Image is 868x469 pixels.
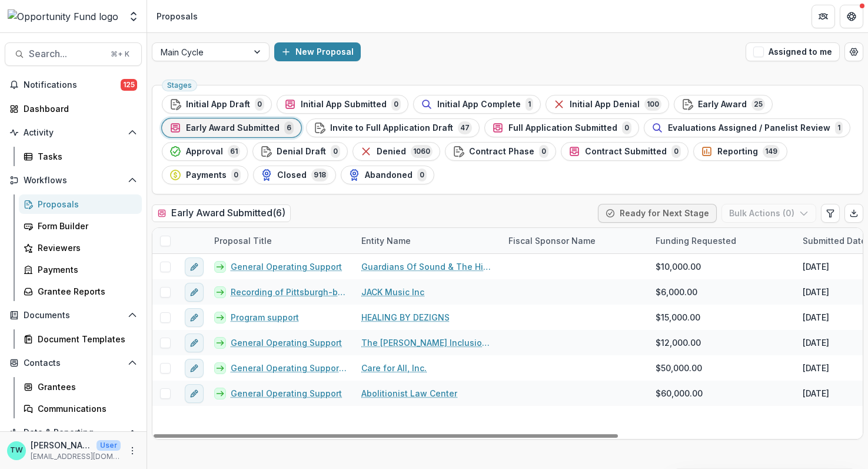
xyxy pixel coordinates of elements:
button: edit [185,257,204,276]
div: Proposal Title [207,234,279,247]
button: Evaluations Assigned / Panelist Review1 [644,118,850,137]
button: edit [185,283,204,302]
div: Tasks [38,150,132,163]
a: Communications [19,399,142,418]
a: Abolitionist Law Center [361,387,457,399]
button: Denial Draft0 [252,142,348,161]
button: Approval61 [162,142,248,161]
button: Open Data & Reporting [5,423,142,442]
button: Payments0 [162,166,248,184]
button: Open Activity [5,123,142,142]
span: 125 [121,79,137,91]
div: Proposal Title [207,228,354,253]
div: Proposals [38,198,132,210]
button: Abandoned0 [341,166,434,184]
div: Ti Wilhelm [10,447,23,454]
span: Initial App Submitted [301,100,387,110]
span: Early Award Submitted [186,123,280,133]
button: Bulk Actions (0) [721,204,816,223]
div: [DATE] [803,362,829,374]
button: New Proposal [274,42,361,61]
span: 100 [644,98,661,111]
button: Contract Submitted0 [561,142,689,161]
button: Search... [5,42,142,66]
a: Recording of Pittsburgh-based composer [PERSON_NAME] work “Upon Vermilion Wheels” by [PERSON_NAME... [231,286,347,298]
div: Document Templates [38,333,132,345]
span: Denied [377,147,406,157]
span: 0 [417,169,427,181]
div: Payments [38,263,132,276]
nav: breadcrumb [152,8,202,25]
span: 0 [331,145,340,158]
div: Fiscal Sponsor Name [501,228,648,253]
a: General Operating Support [231,260,342,273]
button: Early Award Submitted6 [162,118,301,137]
span: Stages [167,81,192,90]
span: Search... [29,48,104,60]
button: Early Award25 [674,95,773,114]
p: User [97,440,121,451]
button: Initial App Submitted0 [277,95,408,114]
button: edit [185,359,204,378]
p: [EMAIL_ADDRESS][DOMAIN_NAME] [31,451,121,462]
span: 0 [622,121,631,134]
span: 61 [228,145,240,158]
div: Grantees [38,381,132,393]
button: Partners [812,5,835,28]
span: Abandoned [365,170,413,180]
span: Initial App Complete [437,100,521,110]
span: Documents [24,311,123,321]
a: General Operating Support [231,387,342,399]
button: Export table data [844,204,863,223]
button: Open Documents [5,306,142,325]
span: Reporting [717,147,758,157]
button: Assigned to me [746,42,840,61]
span: 0 [671,145,681,158]
button: Ready for Next Stage [598,204,717,223]
div: Entity Name [354,234,418,247]
span: Data & Reporting [24,428,123,438]
a: General Operating Support [231,336,342,349]
div: Entity Name [354,228,501,253]
span: Activity [24,128,123,138]
div: [DATE] [803,286,829,298]
div: [DATE] [803,311,829,323]
div: Form Builder [38,220,132,232]
span: 1 [835,121,843,134]
button: Full Application Submitted0 [484,118,639,137]
button: Reporting149 [693,142,787,161]
span: Initial App Draft [186,100,250,110]
button: Open table manager [844,42,863,61]
span: Contacts [24,358,123,368]
button: edit [185,384,204,403]
div: Fiscal Sponsor Name [501,234,603,247]
p: [PERSON_NAME] [31,439,92,451]
a: Care for All, Inc. [361,362,427,374]
span: Notifications [24,80,121,90]
button: Initial App Complete1 [413,95,541,114]
button: Edit table settings [821,204,840,223]
span: 0 [539,145,548,158]
span: Contract Phase [469,147,534,157]
button: Closed918 [253,166,336,184]
div: Communications [38,402,132,415]
span: 1060 [411,145,433,158]
button: Contract Phase0 [445,142,556,161]
div: Funding Requested [648,228,796,253]
span: $60,000.00 [656,387,703,399]
span: 918 [311,169,328,181]
div: Reviewers [38,242,132,254]
a: Payments [19,260,142,279]
span: Payments [186,170,227,180]
a: Form Builder [19,216,142,236]
span: Approval [186,147,223,157]
span: 0 [391,98,401,111]
a: Guardians Of Sound & The Hip Hop Orchestra [361,260,494,273]
div: [DATE] [803,260,829,273]
span: Full Application Submitted [508,123,617,133]
a: Tasks [19,147,142,166]
a: Reviewers [19,238,142,257]
a: Dashboard [5,99,142,118]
